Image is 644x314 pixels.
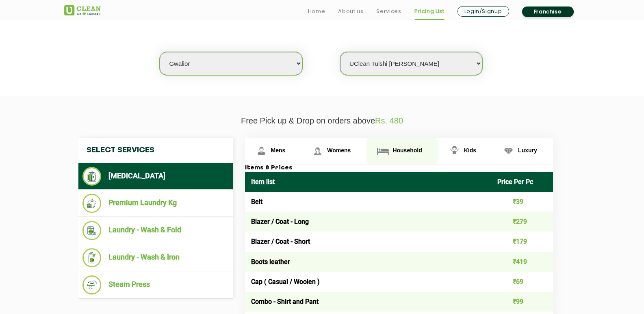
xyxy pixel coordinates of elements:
[522,6,574,17] a: Franchise
[82,167,229,186] li: [MEDICAL_DATA]
[308,6,325,16] a: Home
[82,167,102,186] img: Dry Cleaning
[78,138,233,163] h4: Select Services
[491,252,553,272] td: ₹419
[64,5,101,15] img: UClean Laundry and Dry Cleaning
[310,144,325,158] img: Womens
[245,192,492,212] td: Belt
[464,147,476,154] span: Kids
[82,221,102,240] img: Laundry - Wash & Fold
[82,194,229,213] li: Premium Laundry Kg
[338,6,363,16] a: About us
[491,272,553,292] td: ₹69
[271,147,286,154] span: Mens
[491,232,553,251] td: ₹179
[245,232,492,251] td: Blazer / Coat - Short
[491,212,553,232] td: ₹279
[414,6,445,16] a: Pricing List
[376,144,390,158] img: Household
[245,252,492,272] td: Boots leather
[245,292,492,312] td: Combo - Shirt and Pant
[447,144,462,158] img: Kids
[392,147,422,154] span: Household
[376,6,401,16] a: Services
[82,275,229,295] li: Steam Press
[245,172,492,192] th: Item list
[82,248,102,267] img: Laundry - Wash & Iron
[327,147,351,154] span: Womens
[518,147,537,154] span: Luxury
[64,116,580,126] p: Free Pick up & Drop on orders above
[245,165,553,172] h3: Items & Prices
[375,116,403,125] span: Rs. 480
[501,144,516,158] img: Luxury
[82,275,102,295] img: Steam Press
[245,272,492,292] td: Cap ( Casual / Woolen )
[82,194,102,213] img: Premium Laundry Kg
[458,6,509,17] a: Login/Signup
[245,212,492,232] td: Blazer / Coat - Long
[82,221,229,240] li: Laundry - Wash & Fold
[491,192,553,212] td: ₹39
[254,144,269,158] img: Mens
[82,248,229,267] li: Laundry - Wash & Iron
[491,292,553,312] td: ₹99
[491,172,553,192] th: Price Per Pc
